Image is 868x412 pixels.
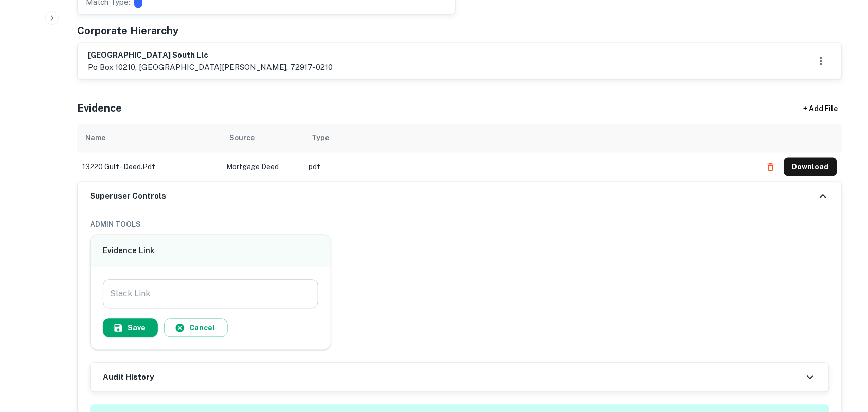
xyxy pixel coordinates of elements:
[221,124,303,153] th: Source
[77,100,122,116] h5: Evidence
[90,191,166,203] h6: Superuser Controls
[762,159,780,175] button: Delete file
[88,61,333,74] p: po box 10210, [GEOGRAPHIC_DATA][PERSON_NAME], 72917-0210
[303,124,756,153] th: Type
[90,219,829,230] h6: ADMIN TOOLS
[785,99,857,118] div: + Add File
[77,124,221,153] th: Name
[817,330,868,379] iframe: Chat Widget
[77,124,842,182] div: scrollable content
[784,158,837,176] button: Download
[88,49,333,61] h6: [GEOGRAPHIC_DATA] south llc
[221,153,303,182] td: Mortgage Deed
[229,132,255,145] div: Source
[77,153,221,182] td: 13220 gulf - deed.pdf
[77,23,178,39] h5: Corporate Hierarchy
[103,245,318,257] h6: Evidence Link
[85,132,105,145] div: Name
[303,153,756,182] td: pdf
[164,319,228,337] button: Cancel
[103,319,158,337] button: Save
[103,372,154,384] h6: Audit History
[312,132,329,145] div: Type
